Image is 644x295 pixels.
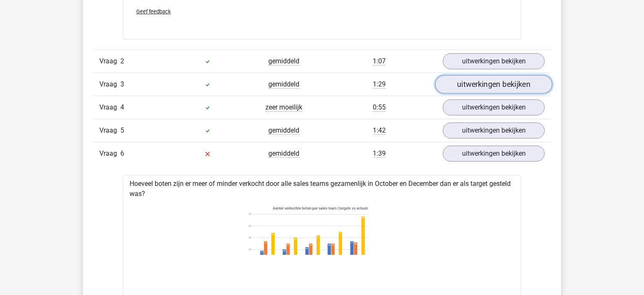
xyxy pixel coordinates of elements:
[265,103,302,112] span: zeer moeilijk
[373,103,386,112] span: 0:55
[373,126,386,135] span: 1:42
[99,56,120,66] span: Vraag
[120,57,124,65] span: 2
[99,125,120,136] span: Vraag
[373,57,386,65] span: 1:07
[443,53,545,69] a: uitwerkingen bekijken
[443,123,545,138] a: uitwerkingen bekijken
[268,80,299,89] span: gemiddeld
[120,103,124,111] span: 4
[268,57,299,65] span: gemiddeld
[268,126,299,135] span: gemiddeld
[373,80,386,89] span: 1:29
[120,126,124,134] span: 5
[99,102,120,112] span: Vraag
[268,149,299,158] span: gemiddeld
[99,149,120,159] span: Vraag
[99,79,120,89] span: Vraag
[136,8,171,15] span: Geef feedback
[435,75,552,94] a: uitwerkingen bekijken
[120,80,124,88] span: 3
[120,149,124,157] span: 6
[373,149,386,158] span: 1:39
[443,99,545,115] a: uitwerkingen bekijken
[443,146,545,162] a: uitwerkingen bekijken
